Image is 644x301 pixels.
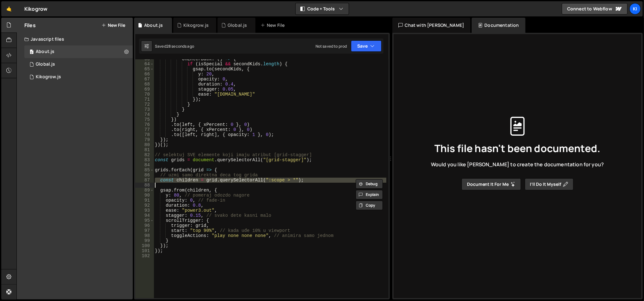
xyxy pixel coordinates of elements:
div: 91 [135,198,154,203]
div: 78 [135,132,154,137]
div: 71 [135,97,154,102]
div: 93 [135,208,154,213]
div: 81 [135,147,154,152]
div: Global.js [228,22,247,28]
div: 94 [135,213,154,218]
div: 68 [135,82,154,87]
div: 97 [135,228,154,233]
div: 96 [135,223,154,228]
div: 98 [135,233,154,238]
button: Document it for me [462,178,521,190]
a: Ki [629,3,641,15]
div: New File [261,22,287,28]
div: Javascript files [17,33,133,45]
div: 65 [135,67,154,72]
div: 82 [135,152,154,157]
button: Copy [356,201,383,210]
div: Not saved to prod [316,44,347,49]
div: Kikogrow [24,5,47,13]
span: This file hasn't been documented. [434,143,600,153]
div: 80 [135,142,154,147]
div: 101 [135,248,154,253]
div: 17083/47527.js [24,45,133,58]
div: 64 [135,62,154,67]
div: Saved [155,44,194,49]
div: 85 [135,168,154,173]
span: 0 [30,50,34,55]
button: I’ll do it myself [525,178,573,190]
div: 100 [135,243,154,248]
div: Global.js [36,62,55,67]
button: Debug [356,179,383,189]
button: Save [351,40,382,52]
div: 28 seconds ago [166,44,194,49]
div: 84 [135,162,154,168]
button: Explain [356,190,383,199]
div: 76 [135,122,154,127]
div: 69 [135,87,154,92]
div: 102 [135,253,154,258]
button: New File [101,23,125,28]
div: 86 [135,173,154,178]
button: Code + Tools [296,3,349,15]
div: 99 [135,238,154,243]
div: About.js [36,49,54,55]
div: 77 [135,127,154,132]
a: 🤙 [1,1,17,16]
div: 95 [135,218,154,223]
div: 79 [135,137,154,142]
div: 92 [135,203,154,208]
h2: Files [24,22,36,29]
div: About.js [144,22,163,28]
div: 17083/47526.js [24,58,133,71]
span: Would you like [PERSON_NAME] to create the documentation for you? [431,161,604,168]
div: Chat with [PERSON_NAME] [392,18,471,33]
div: 83 [135,157,154,162]
div: 67 [135,77,154,82]
div: 75 [135,117,154,122]
div: Documentation [472,18,525,33]
div: 88 [135,183,154,188]
div: 72 [135,102,154,107]
div: Kikogrow.js [183,22,209,28]
div: 74 [135,112,154,117]
div: 90 [135,193,154,198]
a: Connect to Webflow [562,3,628,15]
div: 87 [135,178,154,183]
div: 66 [135,72,154,77]
div: 89 [135,188,154,193]
div: 70 [135,92,154,97]
div: 73 [135,107,154,112]
div: Kikogrow.js [36,74,61,80]
div: 17083/47045.js [24,71,133,83]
